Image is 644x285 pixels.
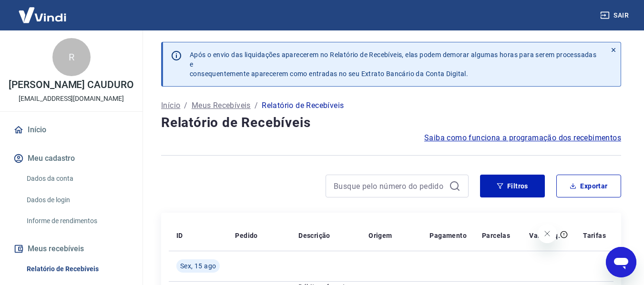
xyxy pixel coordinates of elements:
[11,238,131,259] button: Meus recebíveis
[6,7,80,14] span: Olá! Precisa de ajuda?
[262,100,344,111] p: Relatório de Recebíveis
[161,100,180,111] a: Início
[23,211,131,231] a: Informe de rendimentos
[368,231,392,240] p: Origem
[255,100,258,111] p: /
[480,175,545,197] button: Filtros
[606,247,636,277] iframe: Botão para abrir a janela de mensagens
[11,148,131,169] button: Meu cadastro
[424,132,621,144] a: Saiba como funciona a programação dos recebimentos
[19,94,124,104] p: [EMAIL_ADDRESS][DOMAIN_NAME]
[429,231,467,240] p: Pagamento
[334,179,445,193] input: Busque pelo número do pedido
[184,100,187,111] p: /
[538,224,557,243] iframe: Fechar mensagem
[52,38,91,76] div: R
[11,0,73,29] img: Vindi
[298,231,330,240] p: Descrição
[180,261,216,271] span: Sex, 15 ago
[598,7,633,24] button: Sair
[482,231,510,240] p: Parcelas
[192,100,251,111] a: Meus Recebíveis
[23,190,131,210] a: Dados de login
[11,119,131,140] a: Início
[556,175,621,197] button: Exportar
[23,169,131,188] a: Dados da conta
[529,231,560,240] p: Valor Líq.
[9,80,134,90] p: [PERSON_NAME] CAUDURO
[190,50,599,79] p: Após o envio das liquidações aparecerem no Relatório de Recebíveis, elas podem demorar algumas ho...
[23,259,131,279] a: Relatório de Recebíveis
[235,231,257,240] p: Pedido
[161,113,621,132] h4: Relatório de Recebíveis
[176,231,183,240] p: ID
